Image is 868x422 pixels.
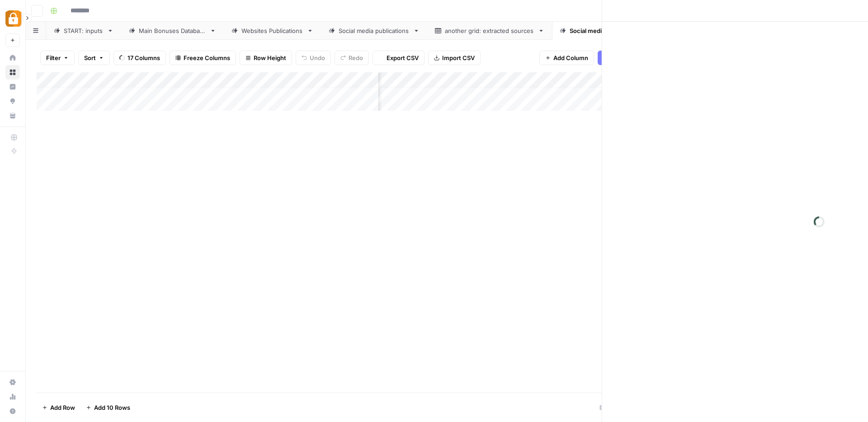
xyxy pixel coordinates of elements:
[84,53,96,62] span: Sort
[427,22,552,40] a: another grid: extracted sources
[428,51,481,65] button: Import CSV
[296,51,331,65] button: Undo
[46,53,61,62] span: Filter
[5,108,20,123] a: Your Data
[241,26,303,35] div: Websites Publications
[37,400,80,415] button: Add Row
[170,51,236,65] button: Freeze Columns
[113,51,166,65] button: 17 Columns
[5,94,20,108] a: Opportunities
[254,53,286,62] span: Row Height
[139,26,206,35] div: Main Bonuses Database
[80,400,136,415] button: Add 10 Rows
[40,51,75,65] button: Filter
[349,53,363,62] span: Redo
[240,51,292,65] button: Row Height
[335,51,369,65] button: Redo
[94,403,130,412] span: Add 10 Rows
[78,51,110,65] button: Sort
[310,53,325,62] span: Undo
[127,53,160,62] span: 17 Columns
[5,80,20,94] a: Insights
[121,22,224,40] a: Main Bonuses Database
[184,53,230,62] span: Freeze Columns
[5,389,20,404] a: Usage
[339,26,410,35] div: Social media publications
[224,22,321,40] a: Websites Publications
[64,26,104,35] div: START: inputs
[321,22,427,40] a: Social media publications
[5,7,20,30] button: Workspace: Adzz
[5,10,22,27] img: Adzz Logo
[373,51,425,65] button: Export CSV
[50,403,75,412] span: Add Row
[46,22,121,40] a: START: inputs
[5,51,20,65] a: Home
[387,53,419,62] span: Export CSV
[5,375,20,389] a: Settings
[5,65,20,80] a: Browse
[5,404,20,418] button: Help + Support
